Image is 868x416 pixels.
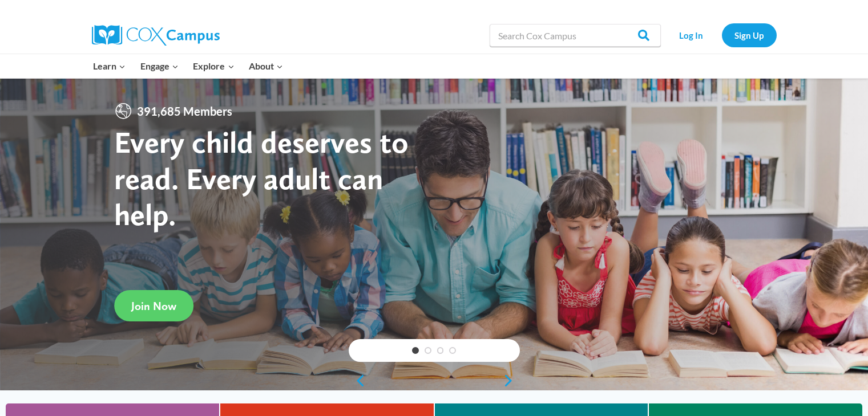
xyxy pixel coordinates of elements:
[722,23,777,47] a: Sign Up
[437,347,444,354] a: 3
[667,23,777,47] nav: Secondary Navigation
[114,124,409,233] strong: Every child deserves to read. Every adult can help.
[93,59,126,74] span: Learn
[503,374,520,388] a: next
[92,25,220,46] img: Cox Campus
[667,23,716,47] a: Log In
[249,59,283,74] span: About
[86,54,290,78] nav: Primary Navigation
[349,369,520,392] div: content slider buttons
[490,24,661,47] input: Search Cox Campus
[140,59,179,74] span: Engage
[114,290,193,321] a: Join Now
[193,59,234,74] span: Explore
[349,374,366,388] a: previous
[425,347,431,354] a: 2
[412,347,419,354] a: 1
[131,299,176,313] span: Join Now
[449,347,456,354] a: 4
[132,102,237,120] span: 391,685 Members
